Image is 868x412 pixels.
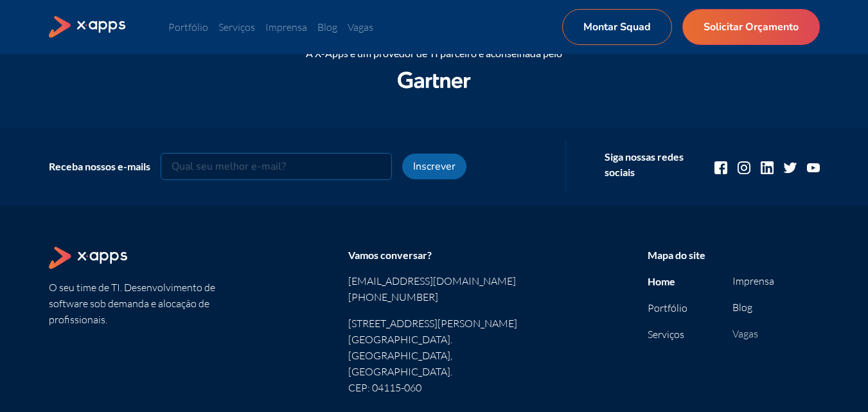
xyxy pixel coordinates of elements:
[49,159,150,174] div: Receba nossos e-mails
[562,9,672,45] a: Montar Squad
[348,21,373,33] a: Vagas
[218,21,255,33] a: Serviços
[402,154,466,179] button: Inscrever
[265,21,307,33] a: Imprensa
[348,332,520,380] p: [GEOGRAPHIC_DATA]. [GEOGRAPHIC_DATA], [GEOGRAPHIC_DATA].
[348,289,520,305] a: [PHONE_NUMBER]
[732,327,758,340] a: Vagas
[732,301,752,314] a: Blog
[732,274,774,287] a: Imprensa
[317,21,337,33] a: Blog
[49,247,221,396] section: O seu time de TI. Desenvolvimento de software sob demanda e alocação de profissionais.
[648,247,820,263] div: Mapa do site
[648,301,687,314] a: Portfólio
[648,328,684,341] a: Serviços
[348,380,520,396] p: CEP: 04115-060
[682,9,820,45] a: Solicitar Orçamento
[168,21,208,33] a: Portfólio
[348,316,520,332] p: [STREET_ADDRESS][PERSON_NAME]
[161,153,392,180] input: Qual seu melhor e-mail?
[648,275,675,287] a: Home
[605,149,694,180] div: Siga nossas redes sociais
[348,247,520,263] div: Vamos conversar?
[348,273,520,289] a: [EMAIL_ADDRESS][DOMAIN_NAME]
